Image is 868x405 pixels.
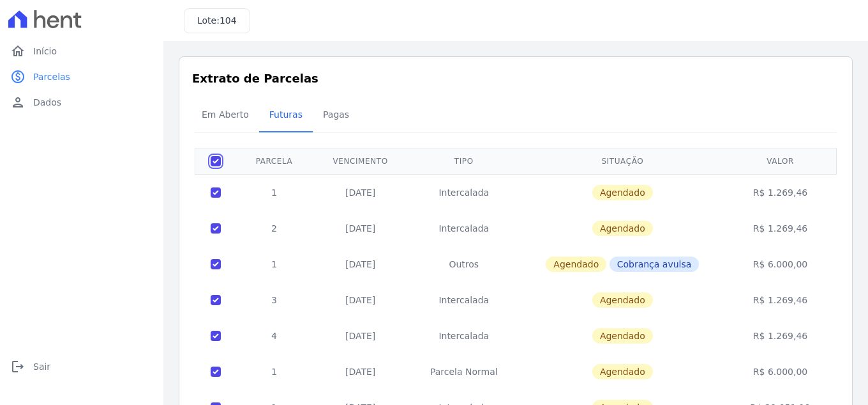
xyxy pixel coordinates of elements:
span: Agendado [592,185,653,200]
i: logout [10,359,26,374]
th: Tipo [408,148,519,174]
td: R$ 1.269,46 [726,318,834,354]
td: [DATE] [312,282,408,318]
i: paid [10,69,26,84]
td: [DATE] [312,246,408,282]
i: person [10,95,26,110]
td: 1 [236,354,312,390]
td: [DATE] [312,354,408,390]
td: Intercalada [408,282,519,318]
td: [DATE] [312,318,408,354]
th: Vencimento [312,148,408,174]
a: Em Aberto [191,99,259,132]
td: Outros [408,246,519,282]
td: R$ 1.269,46 [726,210,834,246]
span: Parcelas [33,70,70,83]
span: Cobrança avulsa [610,257,700,272]
h3: Extrato de Parcelas [192,70,839,87]
a: Futuras [259,99,313,132]
span: Início [33,45,57,58]
span: Dados [33,96,61,109]
h3: Lote: [197,14,237,28]
span: Pagas [315,102,357,127]
a: personDados [5,90,158,115]
td: R$ 1.269,46 [726,282,834,318]
span: Sair [33,360,50,373]
td: R$ 6.000,00 [726,354,834,390]
span: Agendado [592,328,653,344]
th: Valor [726,148,834,174]
a: Pagas [313,99,359,132]
th: Situação [519,148,726,174]
td: [DATE] [312,174,408,210]
span: 104 [220,15,237,26]
i: home [10,44,26,59]
th: Parcela [236,148,312,174]
span: Futuras [262,102,310,127]
a: homeInício [5,38,158,64]
a: paidParcelas [5,64,158,90]
span: Agendado [592,292,653,308]
td: Intercalada [408,210,519,246]
span: Agendado [546,257,606,272]
td: 1 [236,246,312,282]
td: [DATE] [312,210,408,246]
td: Intercalada [408,318,519,354]
a: logoutSair [5,354,158,379]
td: R$ 6.000,00 [726,246,834,282]
span: Agendado [592,364,653,379]
td: Parcela Normal [408,354,519,390]
td: 2 [236,210,312,246]
td: 3 [236,282,312,318]
td: 1 [236,174,312,210]
span: Agendado [592,221,653,236]
td: Intercalada [408,174,519,210]
td: R$ 1.269,46 [726,174,834,210]
td: 4 [236,318,312,354]
span: Em Aberto [194,102,257,127]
